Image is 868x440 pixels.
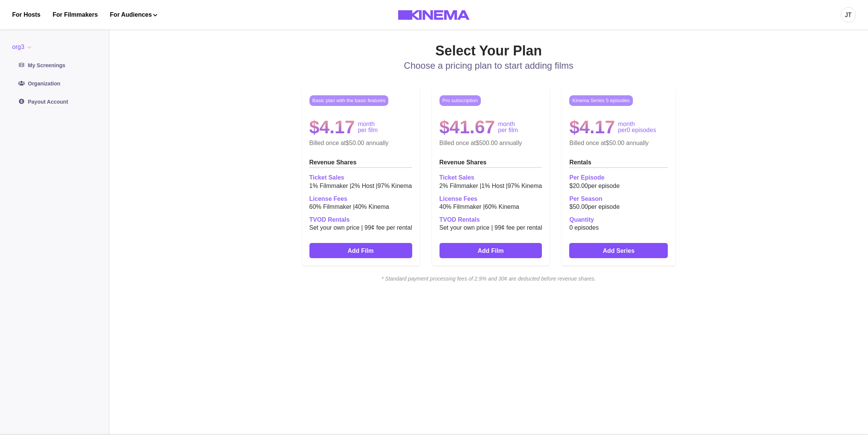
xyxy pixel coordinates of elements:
h2: Per Season [569,195,668,202]
p: month per 0 episodes [618,121,656,133]
p: Billed once at $50.00 annually [309,139,412,147]
a: For Filmmakers [53,10,98,19]
h2: License Fees [309,195,412,202]
p: Choose a pricing plan to start adding films [246,59,731,73]
p: Billed once at $50.00 annually [569,139,668,147]
h2: Per Episode [569,174,668,181]
p: 60 % Filmmaker | 40 % Kinema [309,202,412,211]
p: 40 % Filmmaker | 60 % Kinema [439,202,542,211]
h2: Ticket Sales [439,174,542,181]
h2: $41.67 [439,118,495,136]
h2: Ticket Sales [309,174,412,181]
h2: TVOD Rentals [439,216,542,223]
p: month per film [498,121,518,133]
a: Add Film [439,243,542,258]
p: Set your own price | 99¢ fee per rental [439,223,542,232]
h2: Revenue Shares [439,159,542,168]
a: Add Film [309,243,412,258]
h2: $4.17 [569,118,615,136]
h2: License Fees [439,195,542,202]
p: Pro subscription [439,95,481,106]
h2: Rentals [569,159,668,168]
a: Organization [12,76,97,91]
p: $20.00 per episode [569,181,668,191]
p: Set your own price | 99¢ fee per rental [309,223,412,232]
h2: Select Your Plan [246,43,731,59]
h2: TVOD Rentals [309,216,412,223]
p: $50.00 per episode [569,202,668,211]
div: JT [845,11,852,20]
a: Add Series [569,243,668,258]
a: For Hosts [12,10,41,19]
h2: Quantity [569,216,668,223]
p: Kinema Series 5 episodes [569,95,633,106]
h2: Revenue Shares [309,159,412,168]
i: * Standard payment processing fees of 2.9% and 30¢ are deducted before revenue shares. [246,275,731,283]
p: month per film [358,121,378,133]
h2: $4.17 [309,118,355,136]
p: Basic plan with the basic features [309,95,389,106]
button: org3 [12,43,35,52]
p: 1 % Filmmaker | 2 % Host | 97 % Kinema [309,181,412,191]
p: Billed once at $500.00 annually [439,139,542,147]
a: My Screenings [12,58,97,73]
p: 0 episodes [569,223,668,232]
p: 2 % Filmmaker | 1 % Host | 97 % Kinema [439,181,542,191]
a: Payout Account [12,94,97,109]
button: For Audiences [110,10,157,19]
